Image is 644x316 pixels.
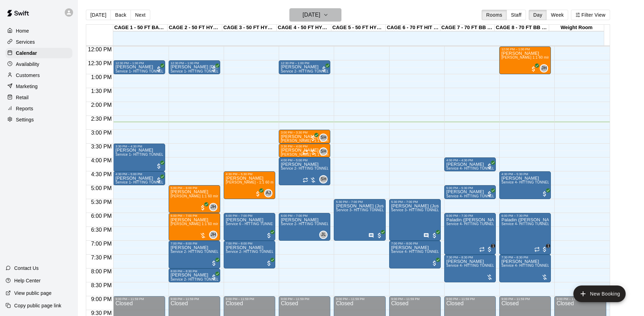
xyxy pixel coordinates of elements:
[6,114,72,125] a: Settings
[303,10,320,20] h6: [DATE]
[321,176,327,183] span: SH
[171,69,298,73] span: Service 1- HITTING TUNNEL RENTAL - 50ft Baseball w/ Auto/Manual Feeder
[113,60,165,74] div: 12:30 PM – 1:00 PM: Service 1- HITTING TUNNEL RENTAL - 50ft Baseball w/ Auto/Manual Feeder
[6,103,72,114] div: Reports
[14,290,52,297] p: View public page
[16,72,40,79] p: Customers
[446,159,494,162] div: 4:00 PM – 4:30 PM
[199,204,206,211] span: All customers have paid
[281,139,377,143] span: [PERSON_NAME] - 1:1 30 min Baseball Hitting instruction
[499,213,551,255] div: 6:00 PM – 7:30 PM: Paladin (Blake Wilsford)
[16,50,37,57] p: Calendar
[6,81,72,92] div: Marketing
[222,25,277,31] div: CAGE 3 - 50 FT HYBRID BB/SB
[226,172,273,176] div: 4:30 PM – 5:30 PM
[14,277,41,284] p: Help Center
[171,242,218,245] div: 7:00 PM – 8:00 PM
[226,242,273,245] div: 7:00 PM – 8:00 PM
[529,10,547,20] button: Day
[115,297,163,301] div: 9:00 PM – 11:59 PM
[507,10,526,20] button: Staff
[423,233,429,238] svg: Has notes
[446,222,534,226] span: Service 4- HITTING TUNNEL RENTAL - 70ft Baseball
[131,10,150,20] button: Next
[530,66,537,72] span: All customers have paid
[171,214,218,217] div: 6:00 PM – 7:00 PM
[115,145,163,148] div: 3:30 PM – 4:30 PM
[171,250,259,254] span: Service 2- HITTING TUNNEL RENTAL - 50ft Baseball
[89,144,114,150] span: 3:30 PM
[266,232,272,239] span: All customers have paid
[224,241,275,268] div: 7:00 PM – 8:00 PM: Joshua Wybron
[169,60,220,74] div: 12:30 PM – 1:00 PM: Knox Ridberg
[281,69,369,73] span: Service 2- HITTING TUNNEL RENTAL - 50ft Baseball
[212,203,217,211] span: John Havird
[171,277,259,281] span: Service 2- HITTING TUNNEL RENTAL - 50ft Baseball
[277,25,331,31] div: CAGE 4 - 50 FT HYBRID BB/SB
[113,25,168,31] div: CAGE 1 - 50 FT BASEBALL w/ Auto Feeder
[319,175,328,183] div: Scott Hairston
[444,185,496,199] div: 5:00 PM – 5:30 PM: Robert Campos
[266,260,272,267] span: All customers have paid
[155,177,162,183] span: All customers have paid
[540,64,548,72] div: John Havird
[334,199,385,241] div: 5:30 PM – 7:00 PM: Melvin Morrow (Just needs softballs for cage 6, does not need a machine in their)
[266,190,271,197] span: AJ
[386,25,440,31] div: CAGE 6 - 70 FT HIT TRAX
[6,70,72,80] a: Customers
[113,144,165,171] div: 3:30 PM – 4:30 PM: Malea Grace
[491,244,495,248] span: 1
[546,244,550,248] span: 1
[391,200,439,204] div: 5:30 PM – 7:00 PM
[501,297,549,301] div: 9:00 PM – 11:59 PM
[499,255,551,282] div: 7:30 PM – 8:30 PM: Service 4- HITTING TUNNEL RENTAL - 70ft Baseball
[368,233,374,238] svg: Has notes
[89,268,114,274] span: 8:00 PM
[279,60,330,74] div: 12:30 PM – 1:00 PM: Service 2- HITTING TUNNEL RENTAL - 50ft Baseball
[264,189,272,197] div: Asia Jones
[171,186,218,190] div: 5:00 PM – 6:00 PM
[322,147,328,156] span: Scott Hairston
[89,310,114,316] span: 9:30 PM
[169,241,220,268] div: 7:00 PM – 8:00 PM: Landon McBride
[281,222,369,226] span: Service 2- HITTING TUNNEL RENTAL - 50ft Baseball
[501,55,578,59] span: [PERSON_NAME] 1:1 60 min. pitching Lesson
[211,231,216,238] span: JH
[486,190,493,197] span: All customers have paid
[267,189,272,197] span: Asia Jones
[89,255,114,261] span: 7:30 PM
[446,297,494,301] div: 9:00 PM – 11:59 PM
[254,190,261,197] span: All customers have paid
[212,231,217,239] span: John Havird
[171,194,247,198] span: [PERSON_NAME] 1:1 60 min. pitching Lesson
[226,180,338,184] span: [PERSON_NAME] - 1:1 60 min Softball Catching / Hitting instruction
[89,130,114,136] span: 3:00 PM
[499,171,551,199] div: 4:30 PM – 5:30 PM: J Mallo
[281,145,328,148] div: 3:30 PM – 4:00 PM
[155,163,162,170] span: All customers have paid
[303,150,308,155] span: Recurring event
[322,134,328,142] span: Scott Hairston
[446,194,534,198] span: Service 4- HITTING TUNNEL RENTAL - 70ft Baseball
[169,213,220,241] div: 6:00 PM – 7:00 PM: Cameron Marshall
[321,134,327,141] span: SH
[171,222,247,226] span: [PERSON_NAME] 1:1 60 min. pitching Lesson
[113,171,165,185] div: 4:30 PM – 5:00 PM: Donna Mason
[446,256,494,259] div: 7:30 PM – 8:30 PM
[169,268,220,282] div: 8:00 PM – 8:30 PM: Andrew Bennett
[226,222,340,226] span: Service 6 - HITTING TUNNEL RENTAL - 50ft Softball Slow/Fast Pitch
[16,105,33,112] p: Reports
[86,60,113,66] span: 12:30 PM
[431,232,438,239] span: All customers have paid
[543,64,548,72] span: John Havird
[501,256,549,259] div: 7:30 PM – 8:30 PM
[431,260,438,267] span: All customers have paid
[6,26,72,36] a: Home
[499,46,551,74] div: 12:00 PM – 1:00 PM: John Havird 1:1 60 min. pitching Lesson
[486,246,493,253] span: 1 / 2 customers have paid
[322,175,328,183] span: Scott Hairston
[16,61,39,68] p: Availability
[391,250,479,254] span: Service 4- HITTING TUNNEL RENTAL - 70ft Baseball
[224,171,275,199] div: 4:30 PM – 5:30 PM: Abigail Tarpey
[556,297,604,301] div: 9:00 PM – 11:59 PM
